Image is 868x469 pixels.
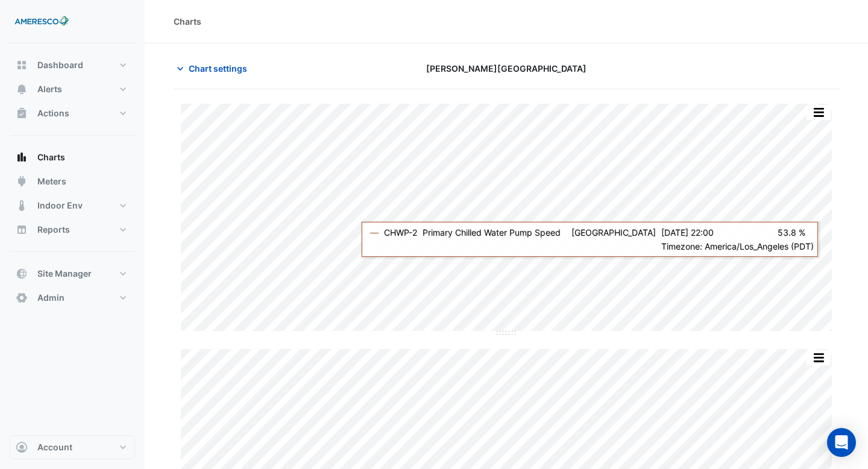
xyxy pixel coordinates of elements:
span: Charts [37,151,65,163]
app-icon: Reports [16,224,28,236]
button: Admin [10,286,135,310]
span: [PERSON_NAME][GEOGRAPHIC_DATA] [426,62,587,75]
app-icon: Actions [16,107,28,119]
button: Chart settings [174,58,255,79]
app-icon: Dashboard [16,59,28,71]
button: Actions [10,101,135,125]
button: More Options [807,105,831,120]
span: Account [37,441,72,453]
span: Chart settings [189,62,247,75]
button: Account [10,435,135,459]
button: Indoor Env [10,194,135,218]
span: Alerts [37,83,62,95]
div: Charts [174,15,201,28]
app-icon: Site Manager [16,268,28,280]
img: Company Logo [14,10,69,34]
span: Meters [37,175,66,187]
span: Site Manager [37,268,92,280]
app-icon: Meters [16,175,28,187]
span: Admin [37,292,64,304]
button: More Options [807,350,831,365]
app-icon: Admin [16,292,28,304]
span: Dashboard [37,59,83,71]
app-icon: Alerts [16,83,28,95]
button: Alerts [10,77,135,101]
app-icon: Charts [16,151,28,163]
button: Charts [10,145,135,169]
app-icon: Indoor Env [16,200,28,212]
button: Site Manager [10,262,135,286]
button: Dashboard [10,53,135,77]
span: Indoor Env [37,200,83,212]
button: Reports [10,218,135,242]
button: Meters [10,169,135,194]
span: Reports [37,224,70,236]
div: Open Intercom Messenger [827,428,856,457]
span: Actions [37,107,69,119]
